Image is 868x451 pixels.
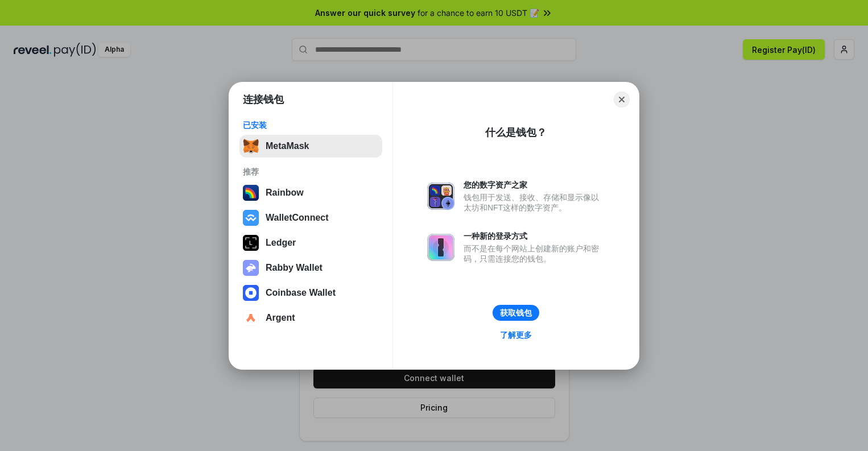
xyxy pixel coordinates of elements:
div: 获取钱包 [500,308,532,318]
div: Argent [266,313,295,323]
div: MetaMask [266,141,309,151]
img: svg+xml,%3Csvg%20xmlns%3D%22http%3A%2F%2Fwww.w3.org%2F2000%2Fsvg%22%20width%3D%2228%22%20height%3... [243,235,259,251]
div: 已安装 [243,120,379,130]
img: svg+xml,%3Csvg%20fill%3D%22none%22%20height%3D%2233%22%20viewBox%3D%220%200%2035%2033%22%20width%... [243,138,259,154]
div: 了解更多 [500,330,532,340]
img: svg+xml,%3Csvg%20width%3D%22120%22%20height%3D%22120%22%20viewBox%3D%220%200%20120%20120%22%20fil... [243,185,259,201]
img: svg+xml,%3Csvg%20width%3D%2228%22%20height%3D%2228%22%20viewBox%3D%220%200%2028%2028%22%20fill%3D... [243,310,259,326]
div: Rainbow [266,188,304,198]
img: svg+xml,%3Csvg%20xmlns%3D%22http%3A%2F%2Fwww.w3.org%2F2000%2Fsvg%22%20fill%3D%22none%22%20viewBox... [427,234,454,261]
div: Coinbase Wallet [266,288,336,298]
div: WalletConnect [266,213,329,223]
img: svg+xml,%3Csvg%20width%3D%2228%22%20height%3D%2228%22%20viewBox%3D%220%200%2028%2028%22%20fill%3D... [243,285,259,301]
div: 推荐 [243,167,379,177]
button: Argent [239,307,382,329]
div: 什么是钱包？ [485,126,547,139]
div: Rabby Wallet [266,263,323,273]
button: Ledger [239,231,382,254]
div: 一种新的登录方式 [464,231,605,241]
div: 您的数字资产之家 [464,180,605,190]
button: Coinbase Wallet [239,282,382,304]
div: 钱包用于发送、接收、存储和显示像以太坊和NFT这样的数字资产。 [464,192,605,213]
button: Close [614,92,630,107]
button: 获取钱包 [493,305,539,321]
button: Rainbow [239,181,382,204]
img: svg+xml,%3Csvg%20xmlns%3D%22http%3A%2F%2Fwww.w3.org%2F2000%2Fsvg%22%20fill%3D%22none%22%20viewBox... [243,260,259,276]
div: 而不是在每个网站上创建新的账户和密码，只需连接您的钱包。 [464,243,605,264]
img: svg+xml,%3Csvg%20width%3D%2228%22%20height%3D%2228%22%20viewBox%3D%220%200%2028%2028%22%20fill%3D... [243,210,259,226]
a: 了解更多 [493,328,539,342]
button: Rabby Wallet [239,256,382,279]
button: MetaMask [239,135,382,158]
h1: 连接钱包 [243,93,284,106]
img: svg+xml,%3Csvg%20xmlns%3D%22http%3A%2F%2Fwww.w3.org%2F2000%2Fsvg%22%20fill%3D%22none%22%20viewBox... [427,183,454,210]
button: WalletConnect [239,206,382,229]
div: Ledger [266,238,296,248]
